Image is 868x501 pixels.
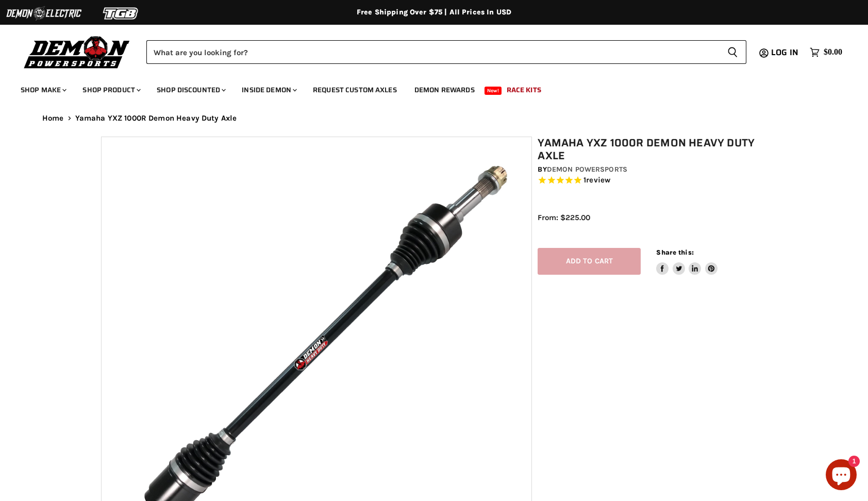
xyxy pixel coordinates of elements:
[538,213,590,222] span: From: $225.00
[75,114,237,123] span: Yamaha YXZ 1000R Demon Heavy Duty Axle
[719,40,746,64] button: Search
[149,79,232,101] a: Shop Discounted
[766,48,805,57] a: Log in
[13,79,73,101] a: Shop Make
[656,248,717,275] aside: Share this:
[538,175,773,186] span: Rated 5.0 out of 5 stars 1 reviews
[146,40,719,64] input: Search
[407,79,482,101] a: Demon Rewards
[805,45,847,60] a: $0.00
[538,164,773,175] div: by
[22,8,846,17] div: Free Shipping Over $75 | All Prices In USD
[499,79,549,101] a: Race Kits
[656,248,693,256] span: Share this:
[21,34,133,70] img: Demon Powersports
[823,459,860,493] inbox-online-store-chat: Shopify online store chat
[82,4,160,23] img: TGB Logo 2
[5,4,82,23] img: Demon Electric Logo 2
[22,114,846,123] nav: Breadcrumbs
[824,47,842,57] span: $0.00
[547,165,627,174] a: Demon Powersports
[771,46,798,59] span: Log in
[13,75,840,101] ul: Main menu
[305,79,405,101] a: Request Custom Axles
[234,79,303,101] a: Inside Demon
[586,176,610,185] span: review
[538,137,773,162] h1: Yamaha YXZ 1000R Demon Heavy Duty Axle
[146,40,746,64] form: Product
[485,87,502,95] span: New!
[75,79,147,101] a: Shop Product
[42,114,64,123] a: Home
[583,176,610,185] span: 1 reviews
